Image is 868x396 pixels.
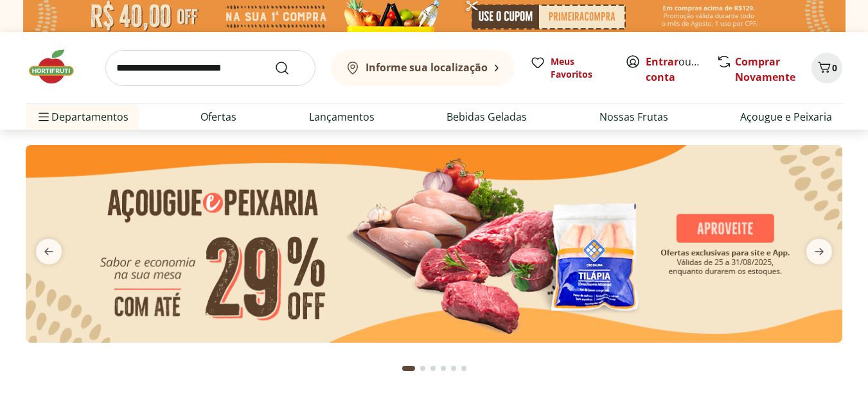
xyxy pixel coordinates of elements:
a: Lançamentos [309,109,375,125]
b: Informe sua localização [366,60,488,74]
a: Criar conta [646,55,716,84]
input: search [105,50,315,86]
img: açougue [26,145,842,343]
span: Departamentos [36,101,128,132]
span: ou [646,54,703,85]
button: next [796,239,842,264]
button: Go to page 6 from fs-carousel [459,353,469,384]
button: Go to page 3 from fs-carousel [428,353,438,384]
a: Ofertas [200,109,236,125]
button: Go to page 2 from fs-carousel [418,353,428,384]
a: Nossas Frutas [599,109,668,125]
button: Carrinho [811,53,842,83]
a: Entrar [646,55,678,69]
button: Informe sua localização [331,50,515,86]
a: Meus Favoritos [530,55,610,81]
button: Go to page 4 from fs-carousel [438,353,448,384]
span: 0 [832,62,837,74]
button: Current page from fs-carousel [400,353,418,384]
a: Bebidas Geladas [447,109,527,125]
img: Hortifruti [26,47,90,86]
button: previous [26,239,72,264]
span: Meus Favoritos [551,55,610,81]
a: Comprar Novamente [735,55,795,84]
button: Submit Search [274,60,305,76]
button: Menu [36,101,51,132]
button: Go to page 5 from fs-carousel [448,353,459,384]
a: Açougue e Peixaria [740,109,832,125]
